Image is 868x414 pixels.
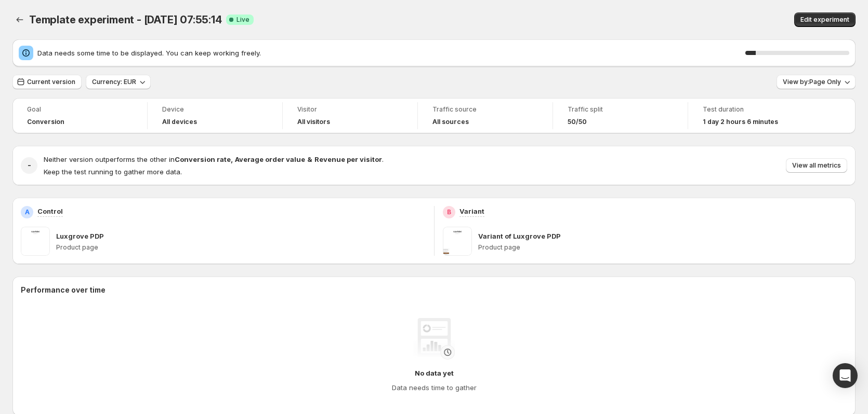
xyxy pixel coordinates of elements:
strong: , [231,155,233,163]
a: Traffic sourceAll sources [432,104,538,127]
span: Live [236,16,249,24]
button: View all metrics [786,158,847,173]
span: 50/50 [568,118,587,126]
p: Variant [459,206,484,216]
span: Current version [27,78,75,86]
h4: All sources [432,118,469,126]
h4: Data needs time to gather [392,382,477,393]
p: Luxgrove PDP [56,231,104,241]
button: Currency: EUR [86,75,151,89]
p: Product page [478,243,848,252]
strong: & [307,155,312,163]
span: Currency: EUR [92,78,136,86]
span: Conversion [27,118,64,126]
p: Variant of Luxgrove PDP [478,231,561,241]
p: Control [37,206,63,216]
h2: B [447,208,451,216]
p: Product page [56,243,426,252]
button: View by:Page Only [777,75,856,89]
span: 1 day 2 hours 6 minutes [703,118,778,126]
span: Goal [27,105,133,114]
a: Test duration1 day 2 hours 6 minutes [703,104,809,127]
button: Current version [12,75,82,89]
h4: No data yet [415,368,454,378]
a: VisitorAll visitors [297,104,403,127]
span: Keep the test running to gather more data. [44,168,182,176]
span: Neither version outperforms the other in . [44,155,384,163]
h2: Performance over time [21,285,847,295]
span: View by: Page Only [783,78,841,86]
span: Edit experiment [800,16,849,24]
a: Traffic split50/50 [568,104,673,127]
div: Open Intercom Messenger [833,363,858,388]
span: Template experiment - [DATE] 07:55:14 [29,13,222,26]
h4: All visitors [297,118,330,126]
span: View all metrics [792,161,841,170]
img: Luxgrove PDP [21,227,50,256]
span: Traffic split [568,105,673,114]
strong: Average order value [235,155,305,163]
span: Test duration [703,105,809,114]
button: Back [12,12,27,27]
button: Edit experiment [794,12,856,27]
strong: Revenue per visitor [314,155,382,163]
span: Traffic source [432,105,538,114]
span: Visitor [297,105,403,114]
a: GoalConversion [27,104,133,127]
span: Device [162,105,268,114]
h4: All devices [162,118,197,126]
span: Data needs some time to be displayed. You can keep working freely. [37,48,745,58]
h2: - [28,160,31,171]
img: Variant of Luxgrove PDP [443,227,472,256]
a: DeviceAll devices [162,104,268,127]
h2: A [25,208,30,216]
img: No data yet [413,318,455,360]
strong: Conversion rate [175,155,231,163]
